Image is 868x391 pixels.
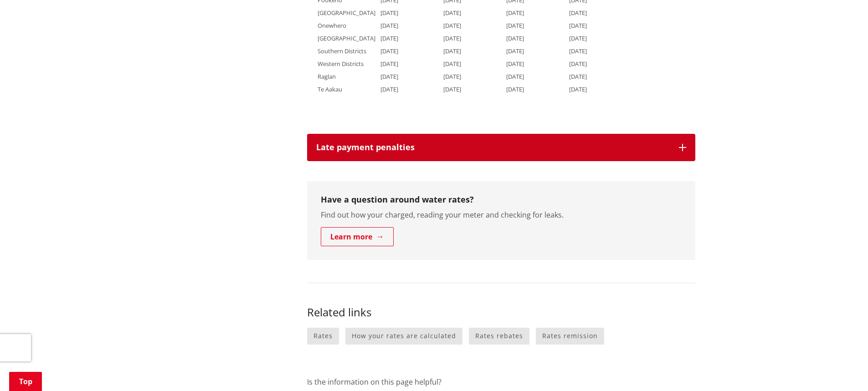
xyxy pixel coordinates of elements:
button: Late payment penalties [307,134,695,161]
span: Western Districts [318,60,364,68]
p: Find out how your charged, reading your meter and checking for leaks. [321,209,682,220]
p: Is the information on this page helpful? [307,376,695,387]
span: [DATE] [569,85,587,93]
span: [GEOGRAPHIC_DATA] [318,9,375,17]
span: [DATE] [443,9,461,17]
span: [DATE] [443,21,461,30]
span: Onewhero [318,21,346,30]
a: Learn more [321,227,394,246]
a: Rates remission [536,328,604,345]
span: [DATE] [506,60,524,68]
span: [DATE] [443,47,461,55]
a: How your rates are calculated [345,328,462,345]
span: [DATE] [569,21,587,30]
span: [DATE] [506,85,524,93]
span: [DATE] [506,21,524,30]
span: [DATE] [380,60,398,68]
span: [DATE] [569,34,587,42]
span: [DATE] [380,21,398,30]
span: [DATE] [443,85,461,93]
a: Top [9,372,42,391]
span: Te Aakau [318,85,342,93]
span: [DATE] [443,60,461,68]
span: [DATE] [506,34,524,42]
span: [DATE] [380,9,398,17]
span: [DATE] [380,34,398,42]
iframe: Messenger Launcher [826,353,859,386]
span: [DATE] [569,9,587,17]
h3: Late payment penalties [316,143,670,152]
h3: Related links [307,306,695,319]
span: [DATE] [380,47,398,55]
span: Raglan [318,72,336,81]
a: Rates rebates [469,328,529,345]
span: [DATE] [380,72,398,81]
span: [DATE] [380,85,398,93]
span: [DATE] [569,47,587,55]
span: [DATE] [506,72,524,81]
h3: Have a question around water rates? [321,195,682,205]
span: [GEOGRAPHIC_DATA] [318,34,375,42]
span: [DATE] [569,72,587,81]
span: [DATE] [443,34,461,42]
a: Rates [307,328,339,345]
span: [DATE] [569,60,587,68]
span: [DATE] [443,72,461,81]
span: [DATE] [506,9,524,17]
span: Southern Districts [318,47,366,55]
span: [DATE] [506,47,524,55]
